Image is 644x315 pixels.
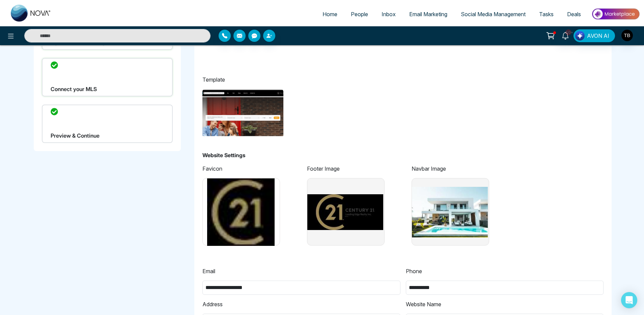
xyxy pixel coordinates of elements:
[575,31,585,40] img: Lead Flow
[532,8,560,21] a: Tasks
[406,267,604,275] p: Phone
[202,165,280,173] p: Favicon
[307,165,385,173] p: Footer Image
[323,11,337,18] span: Home
[344,8,375,21] a: People
[539,11,554,18] span: Tasks
[573,29,615,42] button: AVON AI
[621,292,637,308] div: Open Intercom Messenger
[454,8,532,21] a: Social Media Management
[412,178,488,246] img: navbar image
[591,6,640,22] img: Market-place.gif
[202,267,400,275] p: Email
[560,8,588,21] a: Deals
[412,165,489,173] p: Navbar Image
[42,105,173,143] div: Preview & Continue
[11,5,51,22] img: Nova CRM Logo
[316,8,344,21] a: Home
[42,58,173,96] div: Connect your MLS
[202,151,604,159] p: Website Settings
[382,11,396,18] span: Inbox
[202,76,604,84] p: Template
[567,11,581,18] span: Deals
[409,11,447,18] span: Email Marketing
[557,29,573,41] a: 10+
[202,300,400,308] p: Address
[307,178,383,246] img: footer image
[461,11,526,18] span: Social Media Management
[351,11,368,18] span: People
[202,89,283,138] img: final template
[587,32,609,40] span: AVON AI
[621,30,633,41] img: User Avatar
[402,8,454,21] a: Email Marketing
[565,29,571,35] span: 10+
[406,300,604,308] p: Website Name
[203,178,279,246] img: favicon
[375,8,402,21] a: Inbox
